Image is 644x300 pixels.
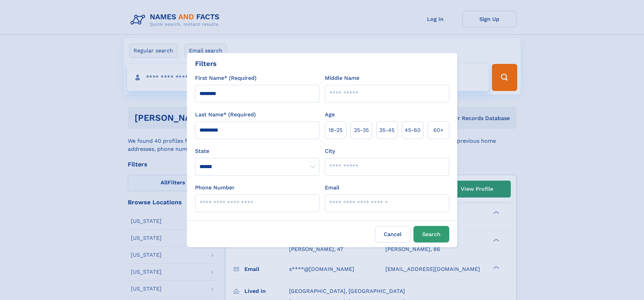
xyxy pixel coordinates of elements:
[433,126,444,134] span: 60+
[405,126,421,134] span: 45‑60
[413,226,449,243] button: Search
[195,147,319,155] label: State
[329,126,342,134] span: 18‑25
[325,111,335,119] label: Age
[325,147,335,155] label: City
[379,126,395,134] span: 35‑45
[354,126,369,134] span: 25‑35
[195,184,235,192] label: Phone Number
[375,226,411,243] label: Cancel
[325,184,339,192] label: Email
[195,74,257,82] label: First Name* (Required)
[195,111,256,119] label: Last Name* (Required)
[325,74,359,82] label: Middle Name
[195,59,217,69] div: Filters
